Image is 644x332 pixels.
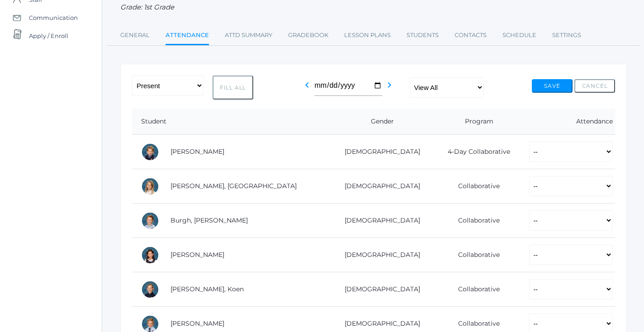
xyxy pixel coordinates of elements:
[170,319,224,327] a: [PERSON_NAME]
[166,26,209,46] a: Attendance
[141,246,159,264] div: Whitney Chea
[327,272,431,307] td: [DEMOGRAPHIC_DATA]
[132,109,327,135] th: Student
[431,204,520,238] td: Collaborative
[455,26,487,44] a: Contacts
[302,80,313,90] i: chevron_left
[225,26,272,44] a: Attd Summary
[141,212,159,230] div: Gibson Burgh
[170,251,224,259] a: [PERSON_NAME]
[502,26,536,44] a: Schedule
[327,238,431,272] td: [DEMOGRAPHIC_DATA]
[431,272,520,307] td: Collaborative
[141,280,159,299] div: Koen Crocker
[29,9,78,27] span: Communication
[431,169,520,204] td: Collaborative
[431,135,520,169] td: 4-Day Collaborative
[288,26,328,44] a: Gradebook
[170,147,224,156] a: [PERSON_NAME]
[532,79,573,93] button: Save
[407,26,439,44] a: Students
[552,26,581,44] a: Settings
[384,80,395,90] i: chevron_right
[520,109,615,135] th: Attendance
[302,84,313,92] a: chevron_left
[141,143,159,161] div: Nolan Alstot
[170,182,297,190] a: [PERSON_NAME], [GEOGRAPHIC_DATA]
[384,84,395,92] a: chevron_right
[327,109,431,135] th: Gender
[213,76,253,100] button: Fill All
[574,79,615,93] button: Cancel
[431,109,520,135] th: Program
[344,26,391,44] a: Lesson Plans
[170,285,244,293] a: [PERSON_NAME], Koen
[327,204,431,238] td: [DEMOGRAPHIC_DATA]
[29,27,68,45] span: Apply / Enroll
[141,177,159,195] div: Isla Armstrong
[170,216,248,224] a: Burgh, [PERSON_NAME]
[327,135,431,169] td: [DEMOGRAPHIC_DATA]
[120,26,150,44] a: General
[431,238,520,272] td: Collaborative
[120,2,627,13] div: Grade: 1st Grade
[327,169,431,204] td: [DEMOGRAPHIC_DATA]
